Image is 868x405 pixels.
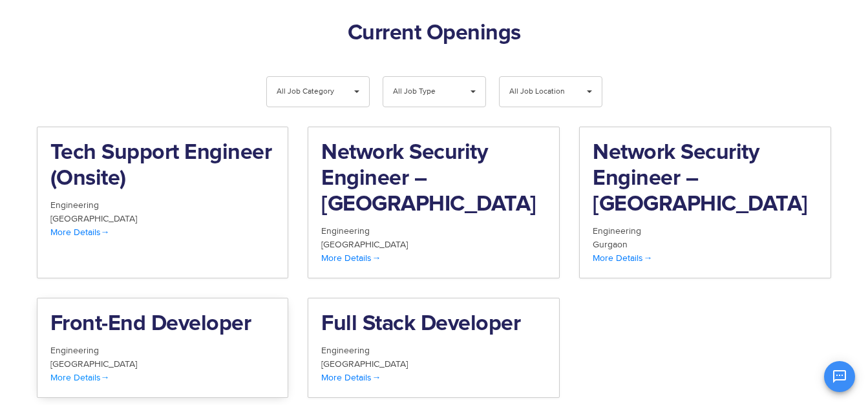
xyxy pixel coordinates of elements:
[277,77,338,107] span: All Job Category
[461,77,485,107] span: ▾
[37,127,289,278] a: Tech Support Engineer (Onsite) Engineering [GEOGRAPHIC_DATA] More Details
[308,298,560,398] a: Full Stack Developer Engineering [GEOGRAPHIC_DATA] More Details
[321,311,546,337] h2: Full Stack Developer
[577,77,602,107] span: ▾
[824,361,855,392] button: Open chat
[50,372,110,383] span: More Details
[321,358,408,369] span: [GEOGRAPHIC_DATA]
[308,127,560,278] a: Network Security Engineer – [GEOGRAPHIC_DATA] Engineering [GEOGRAPHIC_DATA] More Details
[50,213,137,224] span: [GEOGRAPHIC_DATA]
[344,77,369,107] span: ▾
[593,225,641,236] span: Engineering
[50,358,137,369] span: [GEOGRAPHIC_DATA]
[593,239,628,250] span: Gurgaon
[50,200,99,211] span: Engineering
[593,140,818,218] h2: Network Security Engineer – [GEOGRAPHIC_DATA]
[321,225,370,236] span: Engineering
[509,77,571,107] span: All Job Location
[321,253,381,264] span: More Details
[321,345,370,356] span: Engineering
[50,345,99,356] span: Engineering
[37,21,832,47] h2: Current Openings
[50,311,275,337] h2: Front-End Developer
[321,140,546,218] h2: Network Security Engineer – [GEOGRAPHIC_DATA]
[579,127,831,278] a: Network Security Engineer – [GEOGRAPHIC_DATA] Engineering Gurgaon More Details
[50,227,110,238] span: More Details
[321,239,408,250] span: [GEOGRAPHIC_DATA]
[37,298,289,398] a: Front-End Developer Engineering [GEOGRAPHIC_DATA] More Details
[593,253,652,264] span: More Details
[393,77,454,107] span: All Job Type
[321,372,381,383] span: More Details
[50,140,275,192] h2: Tech Support Engineer (Onsite)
